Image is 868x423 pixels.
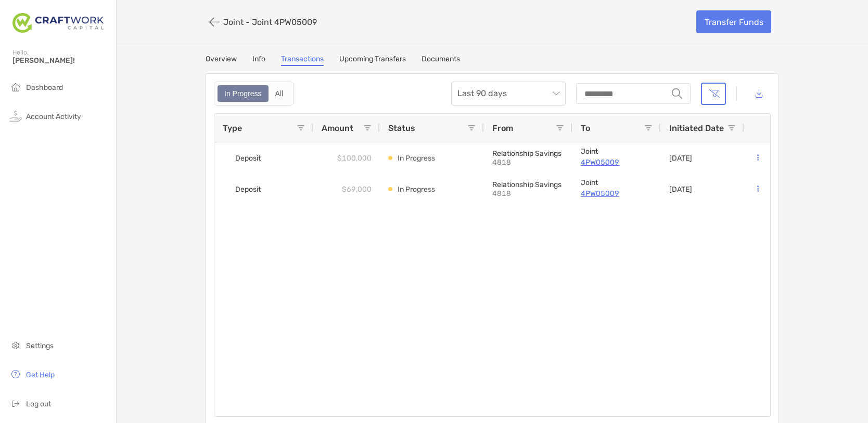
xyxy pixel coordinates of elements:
[669,154,692,163] p: [DATE]
[492,149,564,158] p: Relationship Savings
[9,368,22,380] img: get-help icon
[492,158,564,167] p: 4818
[235,181,261,198] span: Deposit
[223,17,317,27] p: Joint - Joint 4PW05009
[9,397,22,409] img: logout icon
[281,55,324,66] a: Transactions
[422,55,460,66] a: Documents
[219,86,267,101] div: In Progress
[9,339,22,351] img: settings icon
[701,83,726,105] button: Clear filters
[669,123,724,133] span: Initiated Date
[581,147,653,156] p: Joint
[398,183,435,196] p: In Progress
[398,152,435,165] p: In Progress
[223,123,242,133] span: Type
[9,81,22,93] img: household icon
[12,56,110,65] span: [PERSON_NAME]!
[339,55,406,66] a: Upcoming Transfers
[206,55,237,66] a: Overview
[9,110,22,122] img: activity icon
[696,10,771,33] a: Transfer Funds
[581,178,653,187] p: Joint
[388,123,415,133] span: Status
[492,180,564,189] p: Relationship Savings
[337,152,372,165] p: $100,000
[252,55,265,66] a: Info
[581,187,653,200] a: 4PW05009
[492,123,513,133] span: From
[235,150,261,167] span: Deposit
[26,83,63,92] span: Dashboard
[322,123,353,133] span: Amount
[669,185,692,194] p: [DATE]
[342,183,372,196] p: $69,000
[12,4,104,42] img: Zoe Logo
[270,86,289,101] div: All
[581,123,590,133] span: To
[581,156,653,169] a: 4PW05009
[26,341,54,350] span: Settings
[26,112,81,121] span: Account Activity
[26,371,55,379] span: Get Help
[492,189,564,198] p: 4818
[26,400,51,408] span: Log out
[672,88,682,99] img: input icon
[457,82,559,105] span: Last 90 days
[214,82,293,105] div: segmented control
